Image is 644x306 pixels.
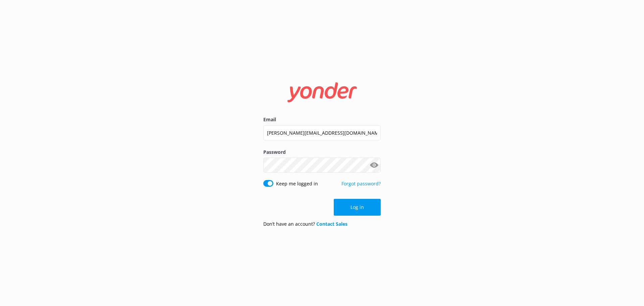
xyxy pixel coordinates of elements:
[334,199,381,216] button: Log in
[263,148,381,156] label: Password
[316,221,347,227] a: Contact Sales
[341,180,381,187] a: Forgot password?
[263,125,381,140] input: user@emailaddress.com
[276,180,318,187] label: Keep me logged in
[367,159,381,172] button: Show password
[263,116,381,123] label: Email
[263,220,347,228] p: Don’t have an account?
